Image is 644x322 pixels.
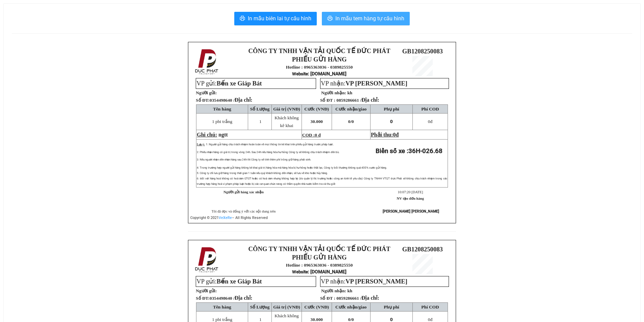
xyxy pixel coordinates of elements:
[197,143,205,146] span: Lưu ý:
[212,119,232,124] span: 1 pbi trắng
[273,106,300,112] span: Giá trị (VNĐ)
[248,14,311,23] span: In mẫu biên lai tự cấu hình
[371,132,399,138] span: Phải thu:
[335,304,367,309] span: Cước nhận/giao
[197,132,217,138] span: Ghi chú:
[292,254,347,261] strong: PHIẾU GỬI HÀNG
[197,158,311,161] span: 3: Nếu người nhận đến nhận hàng sau 24h thì Công ty sẽ tính thêm phí trông giữ hàng phát sinh.
[320,296,335,301] strong: Số ĐT :
[286,65,353,70] strong: Hotline : 0965363036 - 0389825550
[292,71,347,76] strong: : [DOMAIN_NAME]
[428,119,430,124] span: 0
[428,317,432,322] span: đ
[196,296,252,301] strong: Số ĐT:
[421,304,439,309] span: Phí COD
[384,304,399,309] span: Phụ phí
[421,106,439,112] span: Phí COD
[275,115,299,128] span: Khách không kê khai
[213,304,231,309] span: Tên hàng
[321,288,346,293] strong: Người nhận:
[210,296,253,301] span: 0354498640 /
[212,209,276,213] span: Tôi đã đọc và đồng ý với các nội dung trên
[219,216,232,220] a: VeXeRe
[197,151,339,154] span: 2: Phiếu nhận hàng có giá trị trong vòng 24h. Sau 24h nếu hàng hóa hư hỏng Công ty sẽ không chịu ...
[273,304,300,309] span: Giá trị (VNĐ)
[259,119,262,124] span: 1
[352,317,354,322] span: 0
[361,97,379,103] span: Địa chỉ:
[336,98,379,103] span: 0859286661 /
[196,80,262,87] span: VP gửi:
[320,98,335,103] strong: Số ĐT :
[321,90,346,95] strong: Người nhận:
[250,304,270,309] span: Số Lượng
[206,143,334,146] span: 1: Người gửi hàng chịu trách nhiệm hoàn toàn về mọi thông tin kê khai trên phiếu gửi hàng trước p...
[196,98,252,103] strong: Số ĐT:
[321,80,407,87] span: VP nhận:
[383,209,439,214] strong: [PERSON_NAME] [PERSON_NAME]
[384,106,399,112] span: Phụ phí
[398,190,423,194] span: 10:07:20 [DATE]
[197,172,328,175] span: 5: Công ty chỉ lưu giữ hàng trong thời gian 1 tuần nếu quý khách không đến nhận, sẽ lưu về kho ho...
[286,263,353,268] strong: Hotline : 0965363036 - 0389825550
[310,119,323,124] span: 30.000
[310,317,323,322] span: 30.000
[390,317,393,322] span: 0
[327,16,333,22] span: printer
[348,119,354,124] span: 0/
[393,132,396,138] span: 0
[248,47,390,54] strong: CÔNG TY TNHH VẬN TẢI QUỐC TẾ ĐỨC PHÁT
[428,119,432,124] span: đ
[250,106,270,112] span: Số Lượng
[223,190,264,194] strong: Người gửi hàng xác nhận
[235,97,253,103] span: Địa chỉ:
[292,71,308,76] span: Website
[193,246,221,274] img: logo
[335,14,404,23] span: In mẫu tem hàng tự cấu hình
[190,216,268,220] span: Copyright © 2021 – All Rights Reserved
[397,197,424,200] strong: NV tạo đơn hàng
[292,269,347,274] strong: : [DOMAIN_NAME]
[402,48,443,55] span: GB1208250083
[218,132,228,138] span: ngtt
[352,119,354,124] span: 0
[248,245,390,252] strong: CÔNG TY TNHH VẬN TẢI QUỐC TẾ ĐỨC PHÁT
[304,106,329,112] span: Cước (VNĐ)
[292,269,308,274] span: Website
[321,278,407,285] span: VP nhận:
[234,12,317,25] button: printerIn mẫu biên lai tự cấu hình
[361,295,379,301] span: Địa chỉ:
[197,166,387,169] span: 4: Trong trường hợp người gửi hàng không kê khai giá trị hàng hóa mà hàng hóa bị hư hỏng hoặc thấ...
[210,98,253,103] span: 0354498640 /
[213,106,231,112] span: Tên hàng
[193,48,221,76] img: logo
[390,119,393,124] span: 0
[322,12,410,25] button: printerIn mẫu tem hàng tự cấu hình
[259,317,262,322] span: 1
[196,288,217,293] strong: Người gửi:
[196,278,262,285] span: VP gửi:
[217,278,262,285] span: Bến xe Giáp Bát
[235,295,253,301] span: Địa chỉ:
[347,90,352,95] span: kh
[396,132,399,138] span: đ
[304,304,329,309] span: Cước (VNĐ)
[408,147,443,155] span: 36H-026.68
[347,288,352,293] span: kh
[197,177,447,185] span: 6: Đối với hàng hoá không có hoá đơn GTGT hoặc có hoá đơn nhưng không hợp lệ (do quản lý thị trườ...
[217,80,262,87] span: Bến xe Giáp Bát
[302,132,321,138] span: COD :
[428,317,430,322] span: 0
[402,246,443,253] span: GB1208250083
[292,56,347,63] strong: PHIẾU GỬI HÀNG
[336,296,379,301] span: 0859286661 /
[240,16,245,22] span: printer
[315,132,320,138] span: 0 đ
[376,147,443,155] strong: Biển số xe :
[345,278,407,285] span: VP [PERSON_NAME]
[335,106,367,112] span: Cước nhận/giao
[345,80,407,87] span: VP [PERSON_NAME]
[348,317,354,322] span: 0/
[212,317,232,322] span: 1 pbi trắng
[196,90,217,95] strong: Người gửi:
